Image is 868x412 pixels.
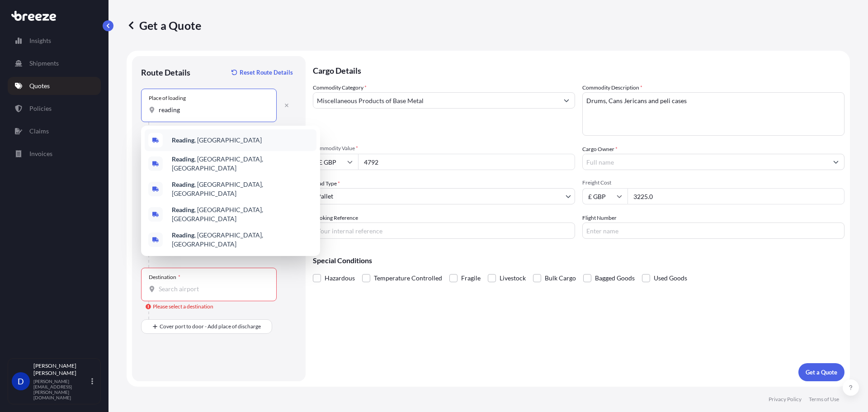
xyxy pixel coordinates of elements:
p: Reset Route Details [240,68,293,77]
span: , [GEOGRAPHIC_DATA], [GEOGRAPHIC_DATA] [172,155,313,173]
span: Pallet [317,192,333,201]
span: , [GEOGRAPHIC_DATA], [GEOGRAPHIC_DATA] [172,180,313,198]
p: Insights [29,36,51,45]
span: Commodity Value [313,145,575,152]
span: Temperature Controlled [374,271,442,285]
p: Privacy Policy [769,396,802,403]
p: Get a Quote [806,368,837,377]
input: Select a commodity type [313,92,558,109]
p: Terms of Use [809,396,839,403]
p: Claims [29,127,49,136]
span: Freight Cost [582,179,844,186]
span: Bulk Cargo [545,271,576,285]
b: Reading [172,136,194,144]
label: Commodity Category [313,83,367,92]
p: [PERSON_NAME] [PERSON_NAME] [33,362,90,377]
label: Booking Reference [313,213,358,223]
span: Fragile [461,271,481,285]
span: , [GEOGRAPHIC_DATA] [172,136,262,145]
button: Show suggestions [558,92,575,109]
span: Load Type [313,179,340,188]
div: Destination [149,274,180,281]
div: Show suggestions [141,126,320,256]
span: , [GEOGRAPHIC_DATA], [GEOGRAPHIC_DATA] [172,231,313,249]
label: Cargo Owner [582,145,618,154]
input: Full name [583,154,828,170]
input: Destination [159,284,265,294]
span: Used Goods [654,271,687,285]
p: Quotes [29,81,50,90]
span: Cover port to door - Add place of discharge [160,322,261,331]
div: Please select a destination [146,302,213,311]
b: Reading [172,231,194,239]
p: Route Details [141,67,190,78]
span: Hazardous [325,271,355,285]
b: Reading [172,180,194,188]
label: Flight Number [582,213,617,223]
p: Cargo Details [313,56,844,83]
input: Your internal reference [313,223,575,239]
b: Reading [172,206,194,213]
input: Place of loading [159,105,265,114]
label: Commodity Description [582,83,642,92]
span: Livestock [500,271,526,285]
p: Policies [29,104,52,113]
p: Invoices [29,149,52,158]
span: Bagged Goods [595,271,635,285]
b: Reading [172,155,194,163]
p: [PERSON_NAME][EMAIL_ADDRESS][PERSON_NAME][DOMAIN_NAME] [33,379,90,400]
span: , [GEOGRAPHIC_DATA], [GEOGRAPHIC_DATA] [172,205,313,223]
div: Place of loading [149,95,186,102]
p: Special Conditions [313,257,844,264]
span: D [18,377,24,386]
p: Shipments [29,59,59,68]
input: Enter amount [627,188,844,204]
input: Enter name [582,223,844,239]
input: Type amount [358,154,575,170]
button: Show suggestions [828,154,844,170]
p: Get a Quote [127,18,201,33]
